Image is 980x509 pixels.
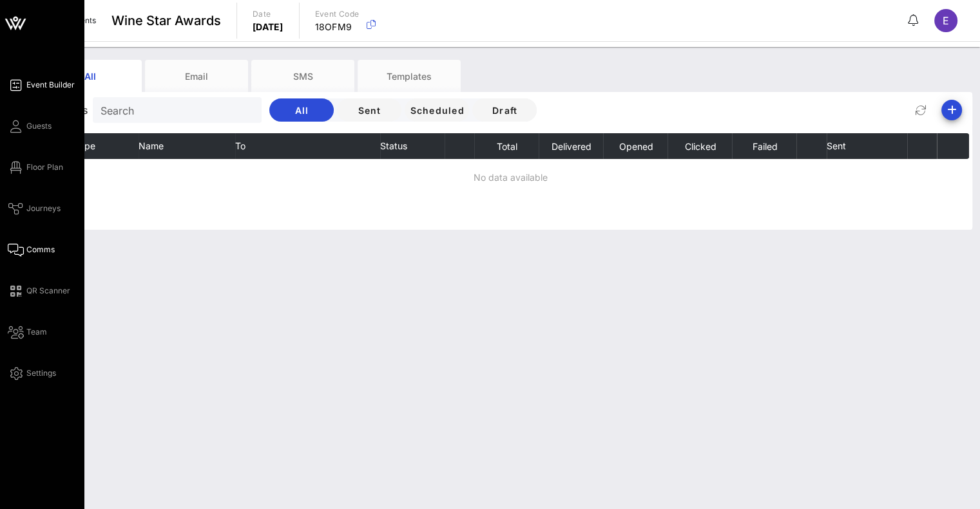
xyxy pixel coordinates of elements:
th: Delivered [539,133,603,159]
button: Delivered [551,133,591,159]
th: Status [380,133,445,159]
th: Name [139,133,235,159]
span: Delivered [551,141,591,152]
span: Opened [618,141,653,152]
a: Floor Plan [8,160,63,175]
button: Total [496,133,517,159]
span: Team [26,326,47,338]
span: E [943,14,949,27]
span: Comms [26,244,55,255]
th: Opened [603,133,668,159]
span: Settings [26,367,56,379]
span: Type [74,140,95,151]
span: Event Builder [26,79,75,91]
div: Templates [358,60,461,92]
button: Opened [618,133,653,159]
span: Failed [751,141,777,152]
button: Failed [751,133,777,159]
a: Comms [8,242,55,257]
a: QR Scanner [8,283,70,299]
span: Sent [347,105,391,116]
p: [DATE] [253,21,283,33]
div: E [934,9,957,32]
th: Type [74,133,139,159]
a: Guests [8,118,52,134]
a: Journeys [8,201,61,216]
span: Journeys [26,203,61,214]
span: QR Scanner [26,285,70,297]
button: Sent [337,98,401,122]
span: Scheduled [409,105,464,116]
span: Total [496,141,517,152]
th: To [235,133,380,159]
div: Email [145,60,248,92]
th: Total [474,133,539,159]
a: Team [8,324,47,340]
span: Draft [483,105,526,116]
span: To [235,140,245,151]
span: Wine Star Awards [111,11,221,30]
p: Date [253,8,283,21]
button: Clicked [684,133,716,159]
span: Guests [26,120,52,132]
div: SMS [251,60,354,92]
th: Failed [732,133,796,159]
span: Name [139,140,164,151]
th: Clicked [668,133,732,159]
td: No data available [42,159,969,195]
p: Event Code [315,8,360,21]
div: All [39,60,142,92]
a: Settings [8,366,56,381]
span: Sent [827,140,846,151]
th: Sent [827,133,907,159]
button: Scheduled [405,98,469,122]
span: Floor Plan [26,162,63,173]
a: Event Builder [8,77,75,93]
span: All [280,105,323,116]
button: All [269,98,334,122]
span: Clicked [684,141,716,152]
span: Status [380,140,407,151]
button: Draft [472,98,537,122]
p: 18OFM9 [315,21,360,33]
